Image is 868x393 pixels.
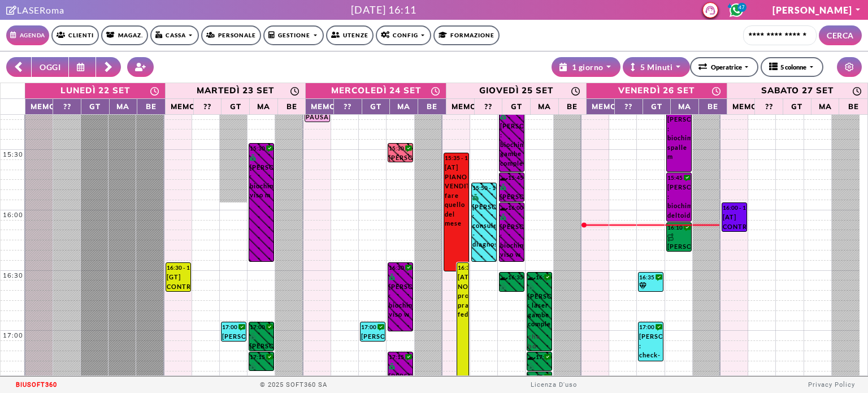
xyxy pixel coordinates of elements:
div: [PERSON_NAME] : biochimica viso w [389,273,412,322]
button: Crea nuovo contatto rapido [127,57,154,77]
div: [PERSON_NAME] : laser gluteo -m [250,362,273,370]
div: mercoledì 24 set [331,84,421,97]
i: PAGATO [250,154,258,161]
i: PAGATO [500,184,509,190]
div: 16:30 - 16:45 [167,264,190,272]
span: BE [702,100,724,113]
a: Config [376,25,431,45]
button: OGGI [31,57,69,77]
div: 1 giorno [559,61,604,73]
span: GT [84,100,106,113]
div: 16:00 - 16:30 [500,204,523,212]
span: ?? [478,100,500,113]
span: GT [365,100,387,113]
img: PERCORSO [667,234,675,241]
div: 17:15 - 18:10 [389,353,412,361]
a: Gestione [263,25,323,45]
a: Personale [201,25,261,45]
span: MA [814,100,836,113]
i: Clicca per andare alla pagina di firma [6,6,17,15]
a: 25 settembre 2025 [446,83,586,98]
span: MA [533,100,555,113]
a: Clienti [51,25,99,45]
div: 15:30 [1,150,25,159]
div: [PERSON_NAME] : biochimica gambe complete [500,113,523,172]
div: venerdì 26 set [618,84,695,97]
i: PAGATO [389,363,397,369]
div: [PERSON_NAME] : controllo glutei [389,153,412,162]
button: CERCA [819,25,862,45]
div: [PERSON_NAME] : foto - controllo *da remoto* tramite foto [361,332,384,341]
a: Magaz. [101,25,148,45]
div: 17:00 - 17:10 [361,323,384,331]
div: [PERSON_NAME] : laser gambe complete [528,282,551,351]
div: lunedì 22 set [60,84,130,97]
div: 16:35 - 17:15 [528,273,551,282]
div: 15:35 - 16:35 [445,154,468,162]
a: Privacy Policy [808,381,855,388]
div: 17:00 - 17:10 [222,323,245,331]
span: MA [674,100,696,113]
span: BE [842,100,865,113]
span: GT [646,100,668,113]
div: [PERSON_NAME] : biochimica viso m [250,153,273,203]
span: ?? [758,100,780,113]
i: PAGATO [528,363,536,369]
div: 17:00 - 17:20 [639,323,662,331]
div: 17:00 - 17:15 [250,323,273,331]
span: MA [393,100,415,113]
div: 16:35 - 16:45 [500,273,523,282]
a: 22 settembre 2025 [25,83,165,98]
div: [PERSON_NAME] : biochimica viso w [500,213,523,261]
div: sabato 27 set [761,84,834,97]
i: PAGATO [250,333,258,339]
div: [PERSON_NAME] : laser inguine completo [250,332,273,351]
div: [PERSON_NAME] : biochimica inguine [500,183,523,201]
div: [GT] CONTROLLO MAGAZZINO Inventario (compresi prod. cabina e consumabili) con controllo differenz... [167,273,190,291]
i: Categoria cliente: Diamante [639,283,646,290]
div: [PERSON_NAME] : check-up completo [639,332,662,361]
div: [PERSON_NAME] : laser inguine completo [528,362,551,370]
a: [PERSON_NAME] [772,5,861,15]
input: Cerca cliente... [743,25,817,45]
div: [PERSON_NAME] : consulenza - diagnosi [472,193,496,252]
span: ?? [618,100,640,113]
a: Agenda [6,25,49,45]
div: 15:50 - 16:30 [472,184,496,192]
div: [PERSON_NAME] : laser lombare -m [667,232,691,251]
span: BE [421,100,443,113]
div: 16:00 [1,210,25,220]
a: Formazione [433,25,500,45]
div: 17:15 - 17:25 [528,353,551,361]
div: 15:30 - 16:30 [250,144,273,153]
div: [DATE] 16:11 [351,2,416,18]
div: [PERSON_NAME] : foto - controllo *da remoto* tramite foto [639,282,662,291]
span: MA [253,100,275,113]
span: Memo [730,100,752,113]
div: 16:30 - 17:05 [389,264,412,272]
a: Cassa [150,25,199,45]
div: giovedì 25 set [479,84,553,97]
div: 15:45 - 16:10 [667,174,691,182]
span: BE [562,100,584,113]
span: che ha deciso?? [528,329,551,360]
span: Memo [168,100,190,113]
span: Memo [589,100,611,113]
span: ?? [56,100,78,113]
div: martedì 23 set [197,84,274,97]
div: 16:35 - 16:45 [639,273,662,282]
a: 26 settembre 2025 [587,83,726,98]
span: ?? [197,100,219,113]
span: BE [281,100,303,113]
i: PAGATO [500,114,509,120]
a: 24 settembre 2025 [306,83,445,98]
span: MA [112,100,134,113]
i: PAGATO [500,283,509,290]
i: PAGATO [250,363,258,369]
span: BE [140,100,162,113]
div: 15:45 - 16:00 [500,174,523,182]
div: 16:30 [1,271,25,280]
div: 16:10 - 16:25 [667,223,691,232]
a: Clicca per andare alla pagina di firmaLASERoma [6,5,64,15]
div: [AT] NOTE prova pratica federica [458,273,468,319]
